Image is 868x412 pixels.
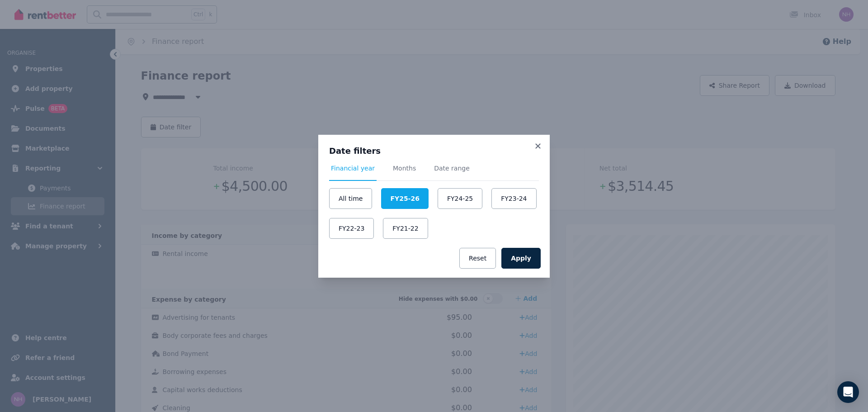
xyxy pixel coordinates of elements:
[329,218,374,239] button: FY22-23
[331,164,375,173] span: Financial year
[459,248,496,269] button: Reset
[383,218,428,239] button: FY21-22
[393,164,416,173] span: Months
[837,381,859,403] div: Open Intercom Messenger
[329,188,372,209] button: All time
[329,146,539,156] h3: Date filters
[381,188,428,209] button: FY25-26
[329,164,539,181] nav: Tabs
[438,188,482,209] button: FY24-25
[434,164,470,173] span: Date range
[491,188,536,209] button: FY23-24
[501,248,541,269] button: Apply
